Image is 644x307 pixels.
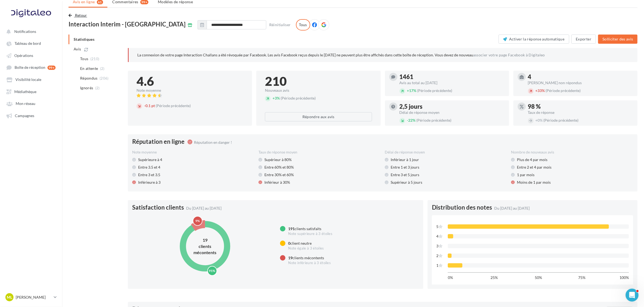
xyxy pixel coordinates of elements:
[3,111,59,120] a: Campagnes
[578,275,585,280] span: 75%
[80,56,88,62] span: Tous
[272,96,275,100] span: +
[546,88,581,93] span: (Période précédente)
[194,140,232,145] span: Réputation en danger !
[528,74,633,80] div: 4
[400,111,505,114] div: Délai de réponse moyen
[473,53,545,57] a: associer votre page Facebook à Digitaleo
[80,66,98,71] span: En attente
[385,149,507,155] div: Délai de réponse moyen
[436,243,444,249] div: 3
[14,53,33,58] span: Opérations
[265,112,372,121] button: Répondre aux avis
[391,157,419,162] span: Inférieur à 1 jour
[3,26,57,36] button: Notifications
[400,81,505,85] div: Avis au total au [DATE]
[517,165,552,170] span: Entre 2 et 4 par mois
[499,35,569,44] button: Activer la réponse automatique
[69,12,89,19] button: Retour
[74,46,81,52] span: Avis
[137,52,629,58] p: La connexion de votre page Interaction Challans a été révoquée par Facebook. Les avis Facebook re...
[432,204,492,210] span: Distribution des notes
[258,149,380,155] div: Taux de réponse moyen
[264,165,294,170] span: Entre 60% et 80%
[494,206,530,211] span: Du [DATE] au [DATE]
[288,241,324,246] div: client neutre
[7,295,12,300] span: ML
[189,243,221,255] div: clients mécontents
[528,81,633,85] div: [PERSON_NAME] non répondus
[186,206,222,211] span: Du [DATE] au [DATE]
[4,292,58,302] a: ML [PERSON_NAME]
[189,237,221,243] div: 19
[3,38,59,48] a: Tableau de bord
[436,253,444,258] div: 2
[517,172,535,178] span: 1 par mois
[3,62,59,72] a: Boîte de réception 99+
[3,50,59,60] a: Opérations
[417,118,452,122] span: (Période précédente)
[156,103,191,108] span: (Période précédente)
[14,29,36,34] span: Notifications
[264,180,290,185] span: Inférieur à 30%
[288,255,293,260] span: 19
[15,77,41,82] span: Visibilité locale
[490,275,498,280] span: 25%
[288,241,291,245] span: 0
[138,180,161,185] span: Inférieure à 3
[272,96,280,100] span: 3%
[100,66,105,71] span: (2)
[264,172,294,178] span: Entre 30% et 60%
[209,269,215,273] text: 91%
[436,224,444,229] div: 5
[15,65,45,70] span: Boîte de réception
[16,101,35,106] span: Mon réseau
[132,149,254,155] div: Note moyenne
[571,35,596,44] button: Exporter
[75,13,87,18] span: Retour
[436,263,444,268] div: 1
[69,21,186,27] span: Interaction Interim - [GEOGRAPHIC_DATA]
[288,261,331,265] div: Note inférieure à 3 étoiles
[281,96,316,100] span: (Période précédente)
[267,22,293,28] button: Réinitialiser
[544,118,579,122] span: (Période précédente)
[448,275,493,280] div: 0%
[137,75,243,87] div: 4.6
[138,157,162,162] span: Supérieure à 4
[517,180,551,185] span: Moins de 1 par mois
[288,231,333,236] div: Note supérieure à 3 étoiles
[535,275,542,280] span: 50%
[264,157,292,162] span: Supérieur à 80%
[407,118,416,122] span: 22%
[100,76,109,80] span: (206)
[132,204,184,210] span: Satisfaction clients
[536,88,538,93] span: +
[3,87,59,96] a: Médiathèque
[132,139,185,145] span: Réputation en ligne
[400,74,505,80] div: 1461
[144,103,145,108] span: -
[400,104,505,110] div: 2,5 jours
[436,234,444,239] div: 4
[584,275,629,280] div: 100%
[417,88,452,93] span: (Période précédente)
[138,172,160,178] span: Entre 3 et 3.5
[407,118,408,122] span: -
[536,118,543,122] span: 0%
[15,113,34,118] span: Campagnes
[407,88,417,93] span: 17%
[138,165,160,170] span: Entre 3.5 et 4
[528,111,633,114] div: Taux de réponse
[137,88,243,92] div: Note moyenne
[15,41,41,46] span: Tableau de bord
[288,226,333,231] div: clients satisfaits
[80,85,93,91] span: Ignorés
[288,226,295,231] span: 191
[407,88,409,93] span: +
[288,246,324,251] div: Note égale à 3 étoiles
[536,88,545,93] span: 33%
[288,255,331,261] div: clients mécontents
[391,172,420,178] span: Entre 3 et 5 jours
[536,118,538,122] span: +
